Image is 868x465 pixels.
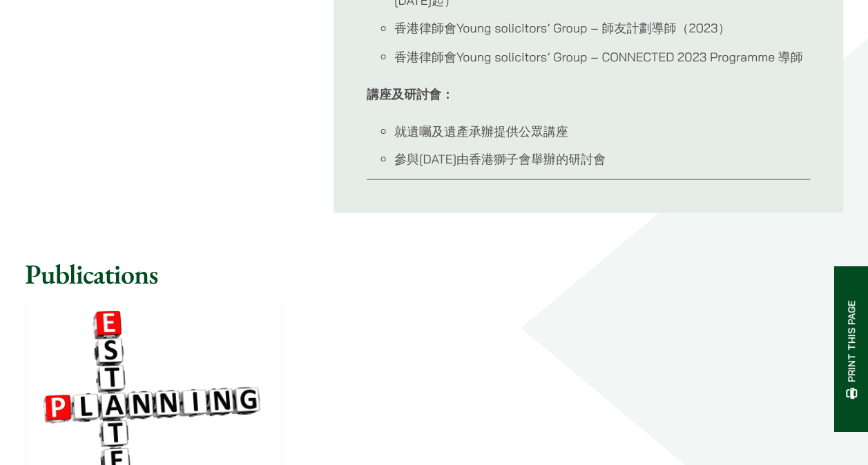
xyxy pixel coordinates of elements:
[394,47,810,66] li: 香港律師會Young solicitors’ Group – CONNECTED 2023 Programme 導師
[394,149,810,168] li: 參與[DATE]由香港獅子會舉辦的研討會
[394,19,810,37] li: 香港律師會Young solicitors’ Group – 師友計劃導師（2023）
[367,86,454,101] strong: 講座及研討會：
[394,121,810,140] li: 就遺囑及遺產承辦提供公眾講座
[25,257,843,290] h2: Publications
